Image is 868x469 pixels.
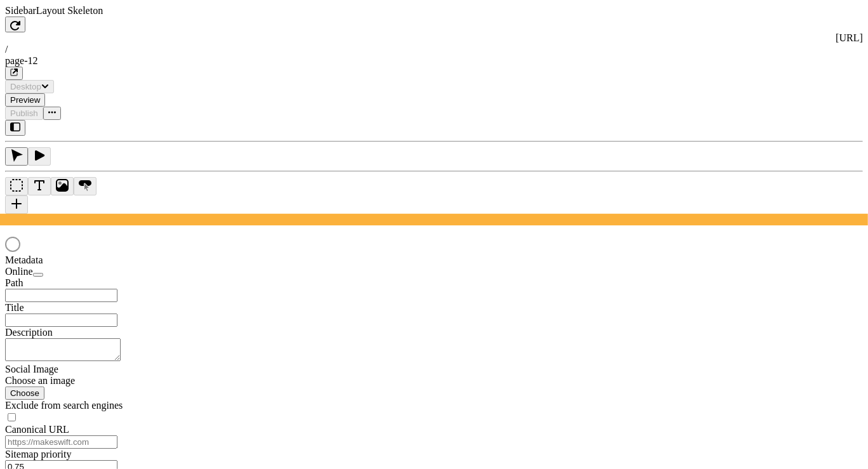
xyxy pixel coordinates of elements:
input: https://makeswift.com [5,435,117,449]
div: SidebarLayout Skeleton [5,5,863,17]
span: Exclude from search engines [5,400,123,411]
button: Text [28,177,51,195]
div: Metadata [5,254,157,266]
button: Box [5,177,28,195]
span: Choose [10,388,39,398]
div: / [5,44,863,55]
div: page-12 [5,55,863,67]
div: [URL] [5,32,863,44]
span: Title [5,302,24,313]
span: Preview [10,95,40,105]
span: Path [5,277,23,288]
button: Button [74,177,97,195]
button: Publish [5,107,43,120]
button: Desktop [5,80,54,93]
span: Desktop [10,82,41,91]
span: Description [5,327,53,338]
div: Choose an image [5,375,157,386]
span: Online [5,266,33,277]
span: Canonical URL [5,424,69,435]
button: Preview [5,93,45,107]
span: Publish [10,109,38,118]
button: Choose [5,386,44,400]
button: Image [51,177,74,195]
span: Social Image [5,364,58,374]
span: Sitemap priority [5,449,71,459]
